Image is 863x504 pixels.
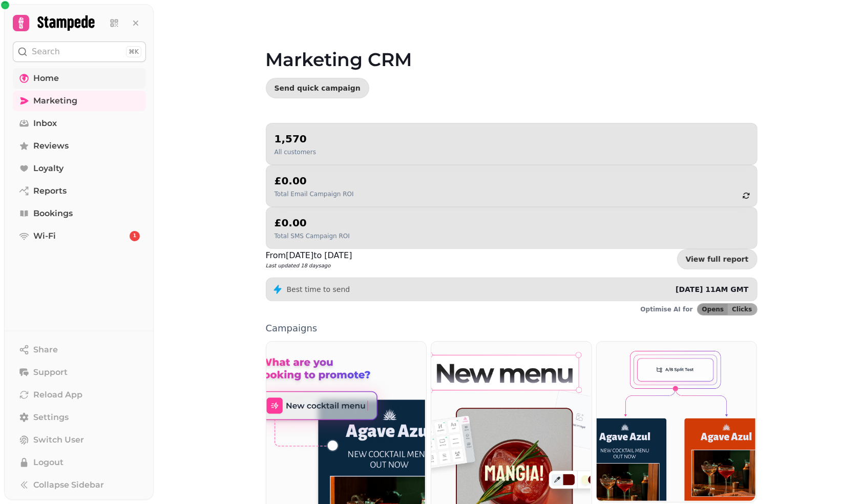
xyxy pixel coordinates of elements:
button: Collapse Sidebar [13,475,146,495]
button: Logout [13,452,146,473]
span: 1 [133,233,136,240]
span: Reports [33,185,67,197]
button: Support [13,362,146,383]
button: Clicks [728,304,756,315]
button: refresh [738,187,755,204]
button: Opens [698,304,728,315]
span: Send quick campaign [275,85,361,92]
a: Home [13,68,146,89]
div: ⌘K [126,46,141,57]
span: Bookings [33,207,73,220]
h1: Marketing CRM [266,25,757,70]
span: Loyalty [33,162,64,175]
a: Bookings [13,203,146,224]
span: Logout [33,456,64,469]
button: Switch User [13,430,146,450]
span: Support [33,366,68,379]
span: Settings [33,411,69,424]
span: Reviews [33,140,69,152]
a: Reviews [13,136,146,156]
button: Search⌘K [13,41,146,62]
p: Optimise AI for [641,305,693,313]
span: Inbox [33,117,57,130]
p: Search [32,46,60,58]
a: Loyalty [13,158,146,179]
span: Reload App [33,389,82,401]
button: Share [13,340,146,360]
span: Home [33,72,59,85]
span: Switch User [33,434,84,446]
p: Total Email Campaign ROI [275,190,354,198]
h2: 1,570 [275,132,316,146]
button: Send quick campaign [266,78,369,98]
span: Wi-Fi [33,230,56,242]
a: Settings [13,407,146,428]
span: Share [33,344,58,356]
a: View full report [677,249,757,269]
span: Collapse Sidebar [33,479,104,491]
p: Campaigns [266,324,757,333]
button: Reload App [13,385,146,405]
a: Reports [13,181,146,201]
a: Inbox [13,113,146,134]
p: All customers [275,148,316,156]
p: Total SMS Campaign ROI [275,232,350,240]
span: [DATE] 11AM GMT [676,285,748,293]
a: Wi-Fi1 [13,226,146,246]
span: Clicks [732,306,752,312]
img: Workflows (coming soon) [596,341,756,501]
h2: £0.00 [275,174,354,188]
p: From [DATE] to [DATE] [266,249,352,262]
p: Last updated 18 days ago [266,262,352,269]
a: Marketing [13,91,146,111]
span: Opens [702,306,724,312]
h2: £0.00 [275,216,350,230]
span: Marketing [33,95,77,107]
p: Best time to send [287,284,350,295]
